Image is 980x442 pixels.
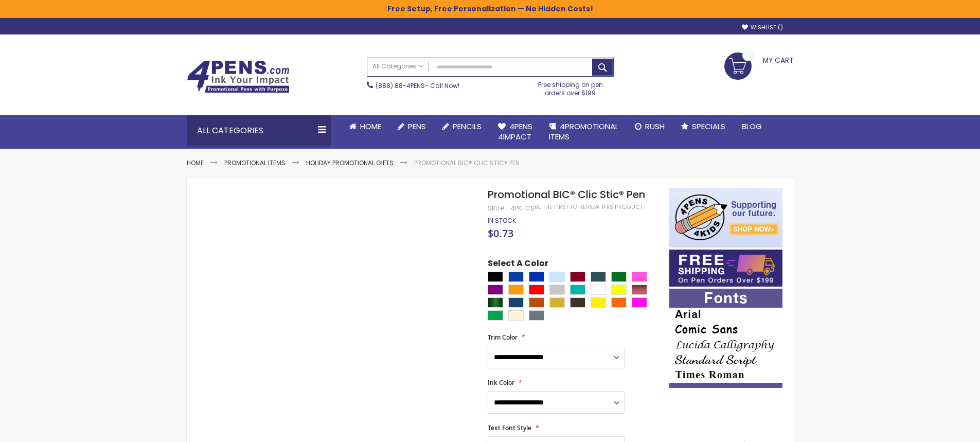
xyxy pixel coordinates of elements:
a: Holiday Promotional Gifts [306,158,394,167]
div: Silver [549,285,565,295]
div: Teal [570,285,585,295]
div: Yellow [611,285,627,295]
div: Metallic Sand [549,297,565,308]
div: Neon Yellow [591,297,606,308]
div: Espresso [570,297,585,308]
div: Forest Green [591,272,606,282]
div: Clear [549,272,565,282]
a: Pencils [434,115,490,138]
div: Blue [529,272,544,282]
img: font-personalization-examples [669,289,782,388]
a: All Categories [367,58,429,75]
span: $0.73 [488,226,513,240]
span: Pens [408,121,426,132]
img: 4pens 4 kids [669,188,782,247]
span: - Call Now! [376,81,459,90]
span: Trim Color [488,333,518,342]
div: Metallic Red [632,285,647,295]
a: Promotional Items [224,158,286,167]
span: All Categories [372,62,424,70]
div: Neon Orange [611,297,627,308]
span: Ink Color [488,378,514,387]
span: Rush [645,121,665,132]
span: Promotional BIC® Clic Stic® Pen [488,187,645,202]
a: Blog [734,115,770,138]
div: Purple [488,285,503,295]
span: Text Font Style [488,423,531,432]
div: Slate Gray [529,310,544,321]
img: Free shipping on orders over $199 [669,250,782,287]
div: Black [488,272,503,282]
a: 4Pens4impact [490,115,541,149]
li: Promotional BIC® Clic Stic® Pen [414,159,520,167]
div: Red [529,285,544,295]
span: Home [360,121,381,132]
div: Cream [508,310,524,321]
a: Specials [673,115,734,138]
a: Be the first to review this product [534,203,643,211]
a: Home [187,158,204,167]
span: Pencils [453,121,482,132]
strong: SKU [488,204,507,213]
a: (888) 88-4PENS [376,81,425,90]
div: Neon Pink [632,297,647,308]
img: 4Pens Custom Pens and Promotional Products [187,60,290,93]
div: Pink [632,272,647,282]
a: Rush [627,115,673,138]
span: In stock [488,216,516,225]
div: All Categories [187,115,331,146]
div: Orange [508,285,524,295]
span: Select A Color [488,258,548,272]
div: Free shipping on pen orders over $199 [527,77,614,97]
div: Metallic Dark Blue [508,297,524,308]
a: 4PROMOTIONALITEMS [541,115,627,149]
span: 4PROMOTIONAL ITEMS [549,121,618,142]
a: Pens [389,115,434,138]
div: Availability [488,217,516,225]
div: Cobalt [508,272,524,282]
div: Green [611,272,627,282]
div: Neon Green [488,310,503,321]
div: 4PK-CS [511,204,534,213]
div: Metallic Orange [529,297,544,308]
span: Blog [742,121,762,132]
div: White [591,285,606,295]
span: Specials [692,121,725,132]
div: Metallic Green [488,297,503,308]
div: Burgundy [570,272,585,282]
a: Wishlist [742,24,783,31]
a: Home [341,115,389,138]
span: 4Pens 4impact [498,121,532,142]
